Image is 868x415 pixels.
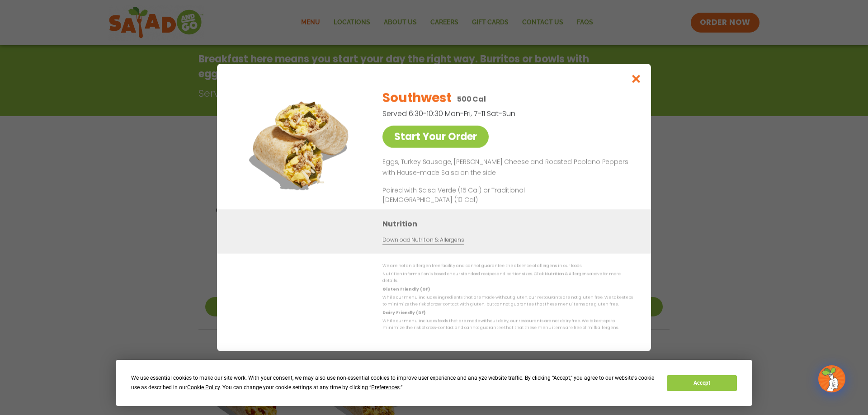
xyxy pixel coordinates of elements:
p: Paired with Salsa Verde (15 Cal) or Traditional [DEMOGRAPHIC_DATA] (10 Cal) [382,186,550,205]
span: Preferences [371,384,400,391]
p: 500 Cal [457,94,486,105]
strong: Gluten Friendly (GF) [382,287,429,292]
span: Cookie Policy [187,384,220,391]
strong: Dairy Friendly (DF) [382,310,425,316]
p: Served 6:30-10:30 Mon-Fri, 7-11 Sat-Sun [382,108,586,119]
img: wpChatIcon [819,366,844,391]
h2: Southwest [382,89,451,108]
p: Eggs, Turkey Sausage, [PERSON_NAME] Cheese and Roasted Poblano Peppers with House-made Salsa on t... [382,157,629,179]
button: Close modal [622,64,651,94]
p: While our menu includes ingredients that are made without gluten, our restaurants are not gluten ... [382,294,633,308]
p: Nutrition information is based on our standard recipes and portion sizes. Click Nutrition & Aller... [382,271,633,285]
p: We are not an allergen free facility and cannot guarantee the absence of allergens in our foods. [382,263,633,269]
p: While our menu includes foods that are made without dairy, our restaurants are not dairy free. We... [382,318,633,332]
div: Cookie Consent Prompt [116,360,752,406]
div: We use essential cookies to make our site work. With your consent, we may also use non-essential ... [131,373,656,392]
a: Start Your Order [382,126,489,148]
h3: Nutrition [382,218,637,230]
a: Download Nutrition & Allergens [382,236,464,245]
img: Featured product photo for Southwest [237,82,364,208]
button: Accept [667,375,736,391]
